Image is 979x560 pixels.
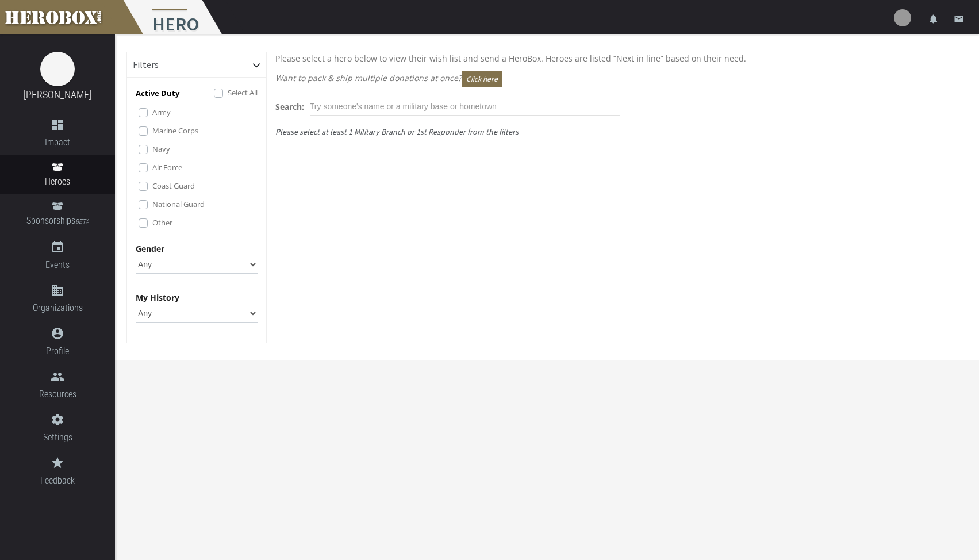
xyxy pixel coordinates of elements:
[133,60,159,70] h6: Filters
[75,218,89,225] small: BETA
[152,198,205,210] label: National Guard
[275,52,959,65] p: Please select a hero below to view their wish list and send a HeroBox. Heroes are listed “Next in...
[275,128,959,136] h5: Please select at least 1 Military Branch or 1st Responder from the filters
[152,143,170,155] label: Navy
[136,242,164,255] label: Gender
[152,106,171,118] label: Army
[24,89,91,101] a: [PERSON_NAME]
[152,161,182,174] label: Air Force
[462,71,502,87] button: Click here
[136,291,179,304] label: My History
[275,100,304,113] label: Search:
[152,179,195,192] label: Coast Guard
[954,14,964,24] i: email
[228,86,258,99] label: Select All
[310,98,620,116] input: Try someone's name or a military base or hometown
[136,87,179,100] p: Active Duty
[928,14,939,24] i: notifications
[152,124,198,137] label: Marine Corps
[275,71,959,87] p: Want to pack & ship multiple donations at once?
[40,52,75,86] img: image
[152,216,172,229] label: Other
[894,9,911,26] img: user-image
